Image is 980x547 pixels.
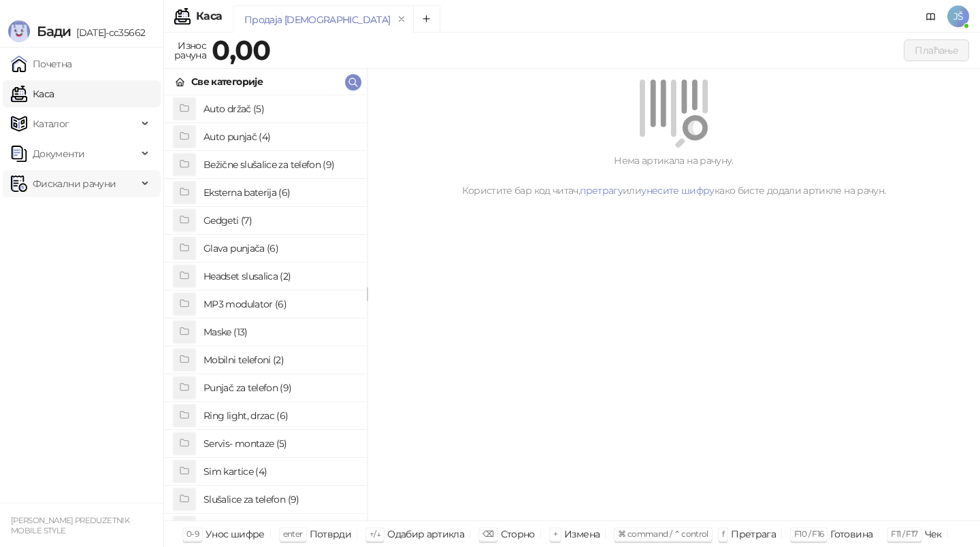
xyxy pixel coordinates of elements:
[203,293,356,315] h4: MP3 modulator (6)
[203,321,356,343] h4: Maske (13)
[413,5,440,33] button: Add tab
[212,33,270,67] strong: 0,00
[33,140,84,167] span: Документи
[618,529,708,539] span: ⌘ command / ⌃ control
[11,50,72,78] a: Почетна
[71,27,145,39] span: [DATE]-cc35662
[171,37,209,64] div: Износ рачуна
[191,74,263,89] div: Све категорије
[37,23,71,39] span: Бади
[186,529,199,539] span: 0-9
[203,488,356,510] h4: Slušalice za telefon (9)
[920,5,942,27] a: Документација
[203,265,356,287] h4: Headset slusalica (2)
[196,11,222,22] div: Каса
[244,12,390,27] div: Продаја [DEMOGRAPHIC_DATA]
[384,153,964,198] div: Нема артикала на рачуну. Користите бар код читач, или како бисте додали артикле на рачун.
[203,237,356,259] h4: Glava punjača (6)
[553,529,557,539] span: +
[203,349,356,371] h4: Mobilni telefoni (2)
[206,525,265,543] div: Унос шифре
[203,377,356,399] h4: Punjač za telefon (9)
[641,184,715,197] a: унесите шифру
[564,525,600,543] div: Измена
[203,516,356,538] h4: Staklo za telefon (7)
[8,20,30,42] img: Logo
[164,95,367,520] div: grid
[203,405,356,427] h4: Ring light, drzac (6)
[580,184,623,197] a: претрагу
[483,529,493,539] span: ⌫
[310,525,352,543] div: Потврди
[33,170,116,197] span: Фискални рачуни
[203,154,356,176] h4: Bežične slušalice za telefon (9)
[925,525,942,543] div: Чек
[11,80,54,107] a: Каса
[203,433,356,454] h4: Servis- montaze (5)
[11,516,129,535] small: [PERSON_NAME] PREDUZETNIK MOBILE STYLE
[947,5,969,27] span: JŠ
[387,525,464,543] div: Одабир артикла
[722,529,724,539] span: f
[794,529,823,539] span: F10 / F16
[393,14,410,25] button: remove
[203,98,356,120] h4: Auto držač (5)
[203,461,356,482] h4: Sim kartice (4)
[830,525,872,543] div: Готовина
[731,525,776,543] div: Претрага
[203,126,356,148] h4: Auto punjač (4)
[33,110,69,137] span: Каталог
[501,525,535,543] div: Сторно
[203,210,356,231] h4: Gedgeti (7)
[891,529,917,539] span: F11 / F17
[904,39,969,61] button: Плаћање
[203,182,356,203] h4: Eksterna baterija (6)
[283,529,303,539] span: enter
[370,529,380,539] span: ↑/↓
